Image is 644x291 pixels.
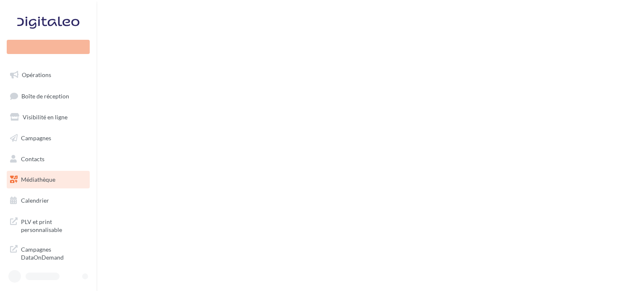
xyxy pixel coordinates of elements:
[5,192,91,209] a: Calendrier
[5,213,91,237] a: PLV et print personnalisable
[5,66,91,84] a: Opérations
[5,240,91,265] a: Campagnes DataOnDemand
[23,113,68,121] span: Visibilité en ligne
[21,134,51,142] span: Campagnes
[22,71,51,78] span: Opérations
[21,244,86,262] span: Campagnes DataOnDemand
[21,197,49,204] span: Calendrier
[21,155,44,162] span: Contacts
[5,150,91,168] a: Contacts
[5,171,91,188] a: Médiathèque
[5,87,91,105] a: Boîte de réception
[21,176,55,183] span: Médiathèque
[7,40,90,54] div: Nouvelle campagne
[21,216,86,234] span: PLV et print personnalisable
[21,92,69,99] span: Boîte de réception
[5,108,91,126] a: Visibilité en ligne
[5,129,91,147] a: Campagnes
